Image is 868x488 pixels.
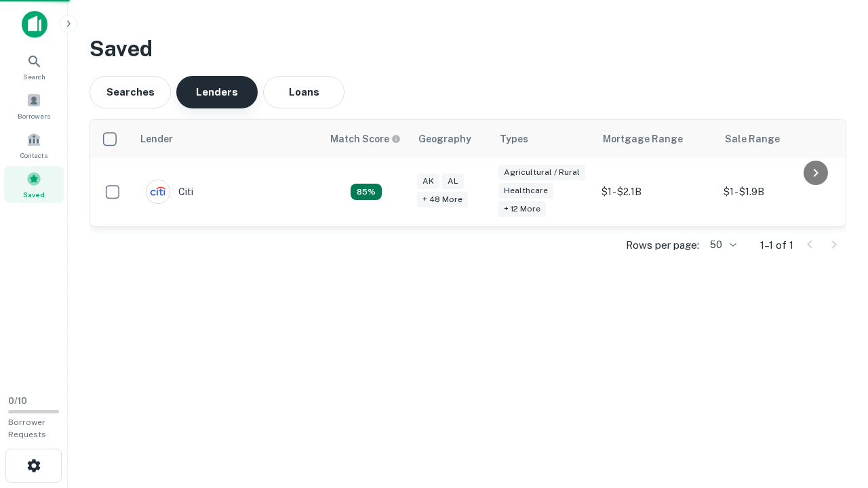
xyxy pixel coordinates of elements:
[626,237,699,253] p: Rows per page:
[418,131,471,147] div: Geography
[132,120,322,158] th: Lender
[263,76,344,108] button: Loans
[760,237,793,253] p: 1–1 of 1
[176,76,258,108] button: Lenders
[4,48,64,85] a: Search
[410,120,492,158] th: Geography
[90,76,171,108] button: Searches
[146,180,193,204] div: Citi
[146,180,170,203] img: picture
[18,110,50,121] span: Borrowers
[417,174,439,189] div: AK
[330,131,401,146] div: Capitalize uses an advanced AI algorithm to match your search with the best lender. The match sco...
[140,131,173,147] div: Lender
[8,418,46,439] span: Borrower Requests
[22,11,47,38] img: capitalize-icon.png
[90,33,846,65] h3: Saved
[717,158,839,226] td: $1 - $1.9B
[500,131,528,147] div: Types
[351,184,382,200] div: Capitalize uses an advanced AI algorithm to match your search with the best lender. The match sco...
[603,131,683,147] div: Mortgage Range
[417,192,468,207] div: + 48 more
[322,120,410,158] th: Capitalize uses an advanced AI algorithm to match your search with the best lender. The match sco...
[8,396,27,406] span: 0 / 10
[498,201,546,217] div: + 12 more
[23,71,45,82] span: Search
[705,235,738,255] div: 50
[330,131,398,146] h6: Match Score
[725,131,780,147] div: Sale Range
[4,127,64,163] a: Contacts
[4,87,64,124] a: Borrowers
[23,189,45,200] span: Saved
[442,174,464,189] div: AL
[20,150,47,161] span: Contacts
[4,166,64,203] a: Saved
[800,380,868,445] iframe: Chat Widget
[717,120,839,158] th: Sale Range
[595,120,717,158] th: Mortgage Range
[492,120,595,158] th: Types
[498,183,553,199] div: Healthcare
[498,165,585,180] div: Agricultural / Rural
[595,158,717,226] td: $1 - $2.1B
